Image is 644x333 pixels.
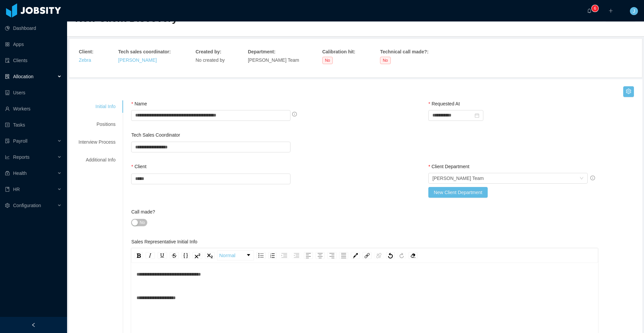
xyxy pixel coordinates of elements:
[5,171,10,176] i: icon: medicine-box
[409,252,418,259] div: Remove
[361,250,385,260] div: rdw-link-control
[79,49,94,54] strong: Client :
[339,252,348,259] div: Justify
[428,101,460,106] label: Requested At
[5,74,10,79] i: icon: solution
[216,250,255,260] div: rdw-block-control
[292,112,297,116] span: info-circle
[131,164,146,169] label: Client
[475,113,479,118] i: icon: calendar
[5,102,62,115] a: icon: userWorkers
[131,248,598,263] div: rdw-toolbar
[131,101,147,106] label: Name
[13,138,28,144] span: Payroll
[428,187,488,198] button: New Client Department
[303,250,350,260] div: rdw-textalign-control
[131,209,155,215] label: Call made?
[592,5,598,12] sup: 6
[363,252,372,259] div: Link
[255,250,303,260] div: rdw-list-control
[70,154,123,166] div: Additional Info
[146,252,155,259] div: Italic
[432,164,470,169] span: Client Department
[587,8,592,13] i: icon: bell
[217,251,254,260] a: Block Type
[633,7,635,15] span: J
[380,57,390,64] span: No
[79,57,91,63] a: Zebra
[268,252,277,259] div: Ordered
[196,57,225,63] span: No created by
[407,250,419,260] div: rdw-remove-control
[193,252,202,259] div: Superscript
[385,250,407,260] div: rdw-history-control
[432,173,484,183] div: Stewart Voit Team
[248,57,299,63] span: [PERSON_NAME] Team
[181,252,190,259] div: Monospace
[70,118,123,131] div: Positions
[219,252,235,259] span: Normal
[118,49,171,54] strong: Tech sales coordinator :
[13,187,20,192] span: HR
[608,8,613,13] i: icon: plus
[374,252,383,259] div: Unlink
[170,252,179,259] div: Strikethrough
[590,176,595,180] span: info-circle
[380,49,428,54] strong: Technical call made? :
[13,203,41,208] span: Configuration
[131,239,197,244] label: Sales Representative Initial Info
[386,252,395,259] div: Undo
[135,252,143,259] div: Bold
[5,155,10,159] i: icon: line-chart
[327,252,336,259] div: Right
[205,252,215,259] div: Subscript
[292,252,301,259] div: Outdent
[131,132,180,138] label: Tech Sales Coordinator
[248,49,275,54] strong: Department :
[131,110,290,121] input: Name
[5,54,62,67] a: icon: auditClients
[5,203,10,208] i: icon: setting
[322,49,356,54] strong: Calibration hit :
[158,252,167,259] div: Underline
[5,86,62,99] a: icon: robotUsers
[256,252,266,259] div: Unordered
[623,86,634,97] button: icon: setting
[5,38,62,51] a: icon: appstoreApps
[13,74,34,79] span: Allocation
[322,57,333,64] span: No
[279,252,289,259] div: Indent
[5,139,10,143] i: icon: file-protect
[217,250,254,260] div: rdw-dropdown
[70,136,123,148] div: Interview Process
[594,5,596,12] p: 6
[5,187,10,192] i: icon: book
[13,154,30,160] span: Reports
[397,252,406,259] div: Redo
[131,219,147,226] button: Call made?
[196,49,221,54] strong: Created by :
[140,219,145,226] span: No
[350,250,361,260] div: rdw-color-picker
[118,57,157,63] a: [PERSON_NAME]
[13,171,26,176] span: Health
[316,252,325,259] div: Center
[70,100,123,113] div: Initial Info
[133,250,216,260] div: rdw-inline-control
[5,118,62,132] a: icon: profileTasks
[5,21,62,35] a: icon: pie-chartDashboard
[304,252,313,259] div: Left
